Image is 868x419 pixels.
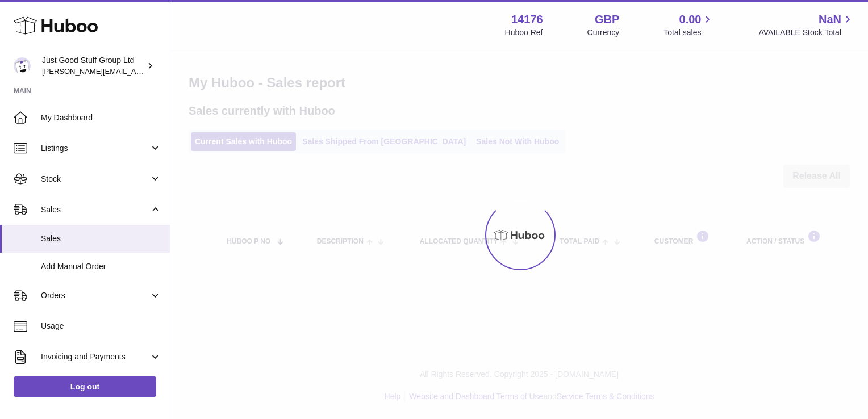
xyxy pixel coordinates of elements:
[14,57,31,74] img: gordon@justgoodstuff.com
[41,321,161,332] span: Usage
[679,12,702,27] span: 0.00
[663,12,714,38] a: 0.00 Total sales
[511,12,543,27] strong: 14176
[41,174,149,185] span: Stock
[41,112,161,123] span: My Dashboard
[587,27,620,38] div: Currency
[42,66,228,76] span: [PERSON_NAME][EMAIL_ADDRESS][DOMAIN_NAME]
[663,27,714,38] span: Total sales
[505,27,543,38] div: Huboo Ref
[41,261,161,272] span: Add Manual Order
[42,55,144,77] div: Just Good Stuff Group Ltd
[819,12,841,27] span: NaN
[41,233,161,244] span: Sales
[758,12,854,38] a: NaN AVAILABLE Stock Total
[41,204,149,215] span: Sales
[41,143,149,154] span: Listings
[14,376,156,397] a: Log out
[758,27,854,38] span: AVAILABLE Stock Total
[595,12,619,27] strong: GBP
[41,290,149,301] span: Orders
[41,351,149,362] span: Invoicing and Payments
